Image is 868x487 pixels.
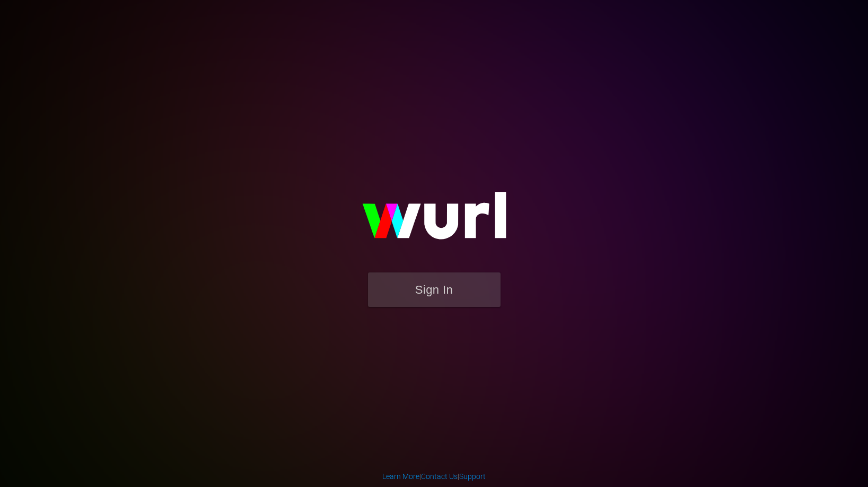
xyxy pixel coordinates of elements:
div: | | [382,471,486,482]
img: wurl-logo-on-black-223613ac3d8ba8fe6dc639794a292ebdb59501304c7dfd60c99c58986ef67473.svg [328,169,540,272]
a: Support [459,472,486,481]
a: Learn More [382,472,419,481]
button: Sign In [368,272,501,307]
a: Contact Us [421,472,458,481]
